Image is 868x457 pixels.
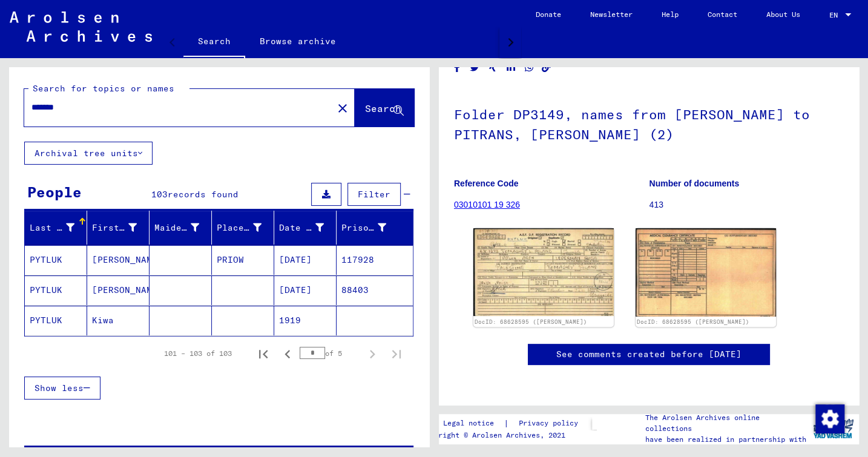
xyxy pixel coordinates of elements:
div: Zustimmung ändern [815,404,844,433]
mat-header-cell: Last Name [25,211,87,245]
div: Prisoner # [341,218,401,237]
div: Place of Birth [217,218,277,237]
a: DocID: 68628595 ([PERSON_NAME]) [637,318,749,325]
mat-header-cell: Prisoner # [337,211,413,245]
div: Prisoner # [341,222,386,234]
p: Copyright © Arolsen Archives, 2021 [421,430,614,441]
mat-select-trigger: EN [829,10,838,19]
b: Reference Code [454,179,519,188]
div: Maiden Name [154,222,199,234]
mat-icon: close [335,101,350,116]
mat-cell: [DATE] [274,275,337,305]
p: The Arolsen Archives online collections [645,412,807,434]
button: Filter [347,183,401,206]
a: Legal notice [442,417,503,430]
mat-cell: Kiwa [87,306,150,335]
img: Arolsen_neg.svg [10,12,152,42]
h1: Folder DP3149, names from [PERSON_NAME] to PITRANS, [PERSON_NAME] (2) [454,87,844,160]
div: Last Name [30,218,90,237]
button: First page [251,341,275,366]
a: Browse archive [245,27,350,56]
span: Filter [358,189,390,200]
button: Clear [330,96,355,120]
mat-cell: [PERSON_NAME] [87,245,150,275]
button: Share on Twitter [469,60,481,75]
button: Share on WhatsApp [523,60,536,75]
mat-cell: PRIOW [212,245,274,275]
p: have been realized in partnership with [645,434,807,445]
div: Maiden Name [154,218,214,237]
span: 103 [151,189,168,200]
img: yv_logo.png [810,413,856,444]
span: records found [168,189,238,200]
mat-cell: PYTLUK [25,306,87,335]
button: Copy link [541,60,553,75]
div: 101 – 103 of 103 [164,348,232,359]
div: Last Name [30,222,74,234]
button: Previous page [275,341,300,366]
img: 002.jpg [636,228,776,317]
span: Search [365,102,401,114]
div: First Name [92,222,137,234]
div: | [442,417,592,430]
a: See comments created before [DATE] [556,348,741,361]
button: Share on Facebook [451,60,464,75]
mat-cell: 1919 [274,306,337,335]
img: 001.jpg [473,228,614,316]
mat-header-cell: Place of Birth [212,211,274,245]
mat-cell: 88403 [337,275,413,305]
button: Share on LinkedIn [505,60,518,75]
p: 413 [649,199,844,211]
span: Show less [35,383,84,393]
div: People [27,181,82,203]
button: Search [355,89,414,127]
mat-cell: [PERSON_NAME] [87,275,150,305]
div: of 5 [300,347,360,359]
mat-cell: PYTLUK [25,245,87,275]
a: Search [183,27,245,58]
div: Place of Birth [217,222,261,234]
div: Date of Birth [279,218,339,237]
button: Show less [24,376,100,399]
mat-header-cell: First Name [87,211,150,245]
mat-header-cell: Date of Birth [274,211,337,245]
mat-cell: [DATE] [274,245,337,275]
div: Date of Birth [279,222,324,234]
a: Privacy policy [508,417,592,430]
a: DocID: 68628595 ([PERSON_NAME]) [475,318,587,325]
mat-cell: PYTLUK [25,275,87,305]
a: 03010101 19 326 [454,200,520,209]
b: Number of documents [649,179,740,188]
mat-label: Search for topics or names [33,83,174,94]
div: First Name [92,218,152,237]
button: Share on Xing [487,60,499,75]
button: Archival tree units [24,142,153,165]
button: Next page [360,341,384,366]
mat-cell: 117928 [337,245,413,275]
button: Last page [384,341,409,366]
img: Zustimmung ändern [815,404,844,433]
mat-header-cell: Maiden Name [150,211,212,245]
